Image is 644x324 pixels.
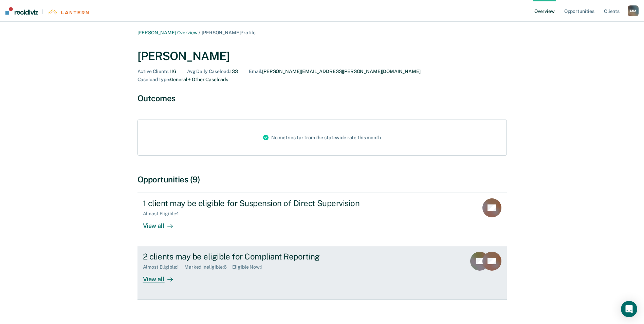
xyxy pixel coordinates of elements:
[48,10,89,15] img: Lantern
[137,30,198,35] a: [PERSON_NAME] Overview
[137,193,507,246] a: 1 client may be eligible for Suspension of Direct SupervisionAlmost Eligible:1View all
[249,69,262,74] span: Email :
[137,93,507,103] div: Outcomes
[258,120,386,155] div: No metrics far from the statewide rate this month
[5,7,38,15] img: Recidiviz
[232,264,268,270] div: Eligible Now : 1
[197,30,202,35] span: /
[38,9,48,15] span: |
[187,69,238,74] div: 133
[628,5,639,16] button: MM
[143,252,381,262] div: 2 clients may be eligible for Compliant Reporting
[137,69,177,74] div: 116
[143,270,181,283] div: View all
[143,264,185,270] div: Almost Eligible : 1
[184,264,232,270] div: Marked Ineligible : 6
[143,216,181,230] div: View all
[187,69,230,74] span: Avg Daily Caseload :
[621,301,637,317] div: Open Intercom Messenger
[137,246,507,300] a: 2 clients may be eligible for Compliant ReportingAlmost Eligible:1Marked Ineligible:6Eligible Now...
[143,211,185,217] div: Almost Eligible : 1
[5,7,89,15] a: |
[143,198,381,208] div: 1 client may be eligible for Suspension of Direct Supervision
[249,69,421,74] div: [PERSON_NAME][EMAIL_ADDRESS][PERSON_NAME][DOMAIN_NAME]
[137,77,228,83] div: General + Other Caseloads
[202,30,255,35] span: [PERSON_NAME] Profile
[137,69,169,74] span: Active Clients :
[137,49,507,63] div: [PERSON_NAME]
[137,175,507,184] div: Opportunities (9)
[628,5,639,16] div: M M
[137,77,170,82] span: Caseload Type :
